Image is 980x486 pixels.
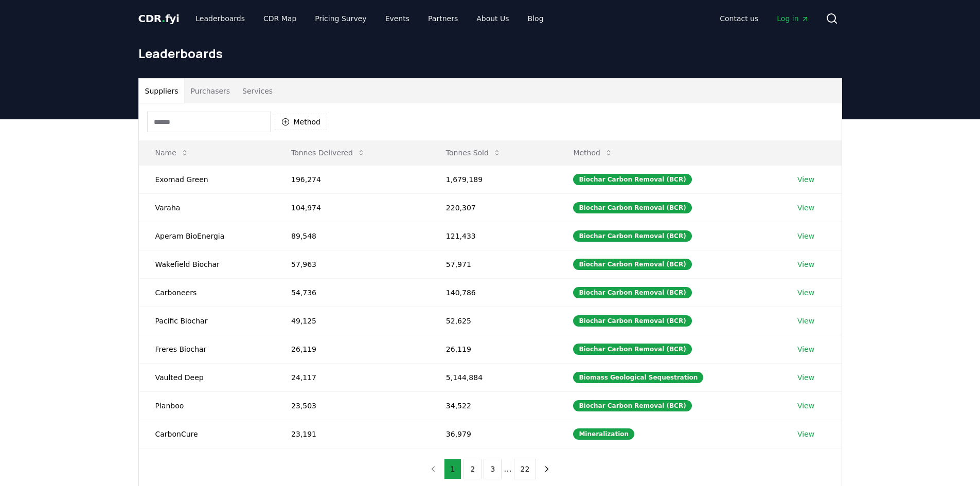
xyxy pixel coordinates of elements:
[565,142,621,163] button: Method
[711,9,817,28] nav: Main
[504,463,511,475] li: ...
[777,13,809,24] span: Log in
[138,12,180,25] span: CDR fyi
[797,287,814,298] a: View
[275,391,430,420] td: 23,503
[187,9,551,28] nav: Main
[139,335,275,363] td: Freres Biochar
[275,193,430,222] td: 104,974
[484,459,502,479] button: 3
[275,420,430,448] td: 23,191
[430,307,557,335] td: 52,625
[139,278,275,307] td: Carboneers
[797,372,814,383] a: View
[139,250,275,278] td: Wakefield Biochar
[769,9,817,28] a: Log in
[520,9,552,28] a: Blog
[139,222,275,250] td: Aperam BioEnergia
[797,174,814,185] a: View
[139,79,185,103] button: Suppliers
[184,79,236,103] button: Purchasers
[283,142,373,163] button: Tonnes Delivered
[139,193,275,222] td: Varaha
[573,344,691,355] div: Biochar Carbon Removal (BCR)
[573,315,691,327] div: Biochar Carbon Removal (BCR)
[573,202,691,213] div: Biochar Carbon Removal (BCR)
[139,307,275,335] td: Pacific Biochar
[275,114,328,130] button: Method
[187,9,253,28] a: Leaderboards
[236,79,279,103] button: Services
[573,259,691,270] div: Biochar Carbon Removal (BCR)
[420,9,466,28] a: Partners
[573,230,691,242] div: Biochar Carbon Removal (BCR)
[138,45,842,62] h1: Leaderboards
[573,400,691,411] div: Biochar Carbon Removal (BCR)
[430,363,557,391] td: 5,144,884
[430,335,557,363] td: 26,119
[797,401,814,411] a: View
[430,222,557,250] td: 121,433
[573,287,691,298] div: Biochar Carbon Removal (BCR)
[147,142,197,163] button: Name
[307,9,375,28] a: Pricing Survey
[797,344,814,354] a: View
[797,203,814,213] a: View
[139,420,275,448] td: CarbonCure
[797,316,814,326] a: View
[797,259,814,269] a: View
[464,459,482,479] button: 2
[430,193,557,222] td: 220,307
[275,165,430,193] td: 196,274
[797,429,814,439] a: View
[275,335,430,363] td: 26,119
[275,278,430,307] td: 54,736
[275,250,430,278] td: 57,963
[573,372,703,383] div: Biomass Geological Sequestration
[573,428,634,440] div: Mineralization
[797,231,814,241] a: View
[139,165,275,193] td: Exomad Green
[255,9,305,28] a: CDR Map
[377,9,418,28] a: Events
[430,165,557,193] td: 1,679,189
[162,12,165,25] span: .
[514,459,537,479] button: 22
[430,391,557,420] td: 34,522
[275,307,430,335] td: 49,125
[711,9,767,28] a: Contact us
[538,459,556,479] button: next page
[430,250,557,278] td: 57,971
[275,222,430,250] td: 89,548
[430,420,557,448] td: 36,979
[139,363,275,391] td: Vaulted Deep
[444,459,462,479] button: 1
[139,391,275,420] td: Planboo
[573,174,691,185] div: Biochar Carbon Removal (BCR)
[430,278,557,307] td: 140,786
[438,142,509,163] button: Tonnes Sold
[468,9,517,28] a: About Us
[275,363,430,391] td: 24,117
[138,11,180,26] a: CDR.fyi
